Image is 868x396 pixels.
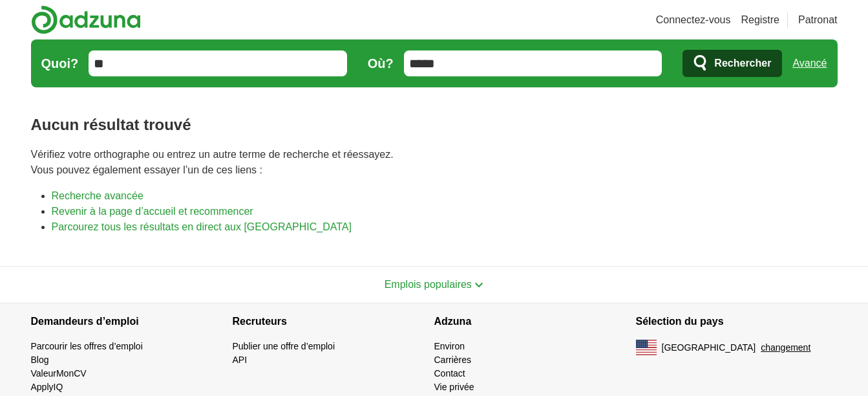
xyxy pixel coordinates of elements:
a: Registre [741,12,779,28]
h4: Sélection du pays [636,303,838,340]
img: Icône de bascule [474,282,483,288]
img: Drapeau américain [636,340,657,355]
span: Emplois populaires [385,279,472,290]
a: Connectez-vous [656,12,731,28]
a: Blog [31,355,49,365]
a: Environ [434,341,465,351]
a: Publier une offre d’emploi [233,341,335,351]
span: [GEOGRAPHIC_DATA] [662,341,756,355]
a: Recherche avancée [52,190,143,201]
a: Carrières [434,355,472,365]
label: Où? [368,54,394,73]
a: ValeurMonCV [31,368,87,379]
a: Patronat [798,12,837,28]
a: Revenir à la page d’accueil et recommencer [52,206,253,217]
button: changement [761,341,810,355]
h1: Aucun résultat trouvé [31,113,838,137]
p: Vérifiez votre orthographe ou entrez un autre terme de recherche et réessayez. Vous pouvez égalem... [31,147,838,178]
label: Quoi? [41,54,79,73]
a: API [233,355,248,365]
a: Vie privée [434,382,474,392]
a: Parcourir les offres d’emploi [31,341,143,351]
span: Rechercher [714,50,771,76]
a: Avancé [792,50,827,76]
a: Parcourez tous les résultats en direct aux [GEOGRAPHIC_DATA] [52,221,352,232]
a: Contact [434,368,465,379]
button: Rechercher [683,50,782,77]
img: Logo d’Adzuna [31,5,141,34]
a: ApplyIQ [31,382,63,392]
